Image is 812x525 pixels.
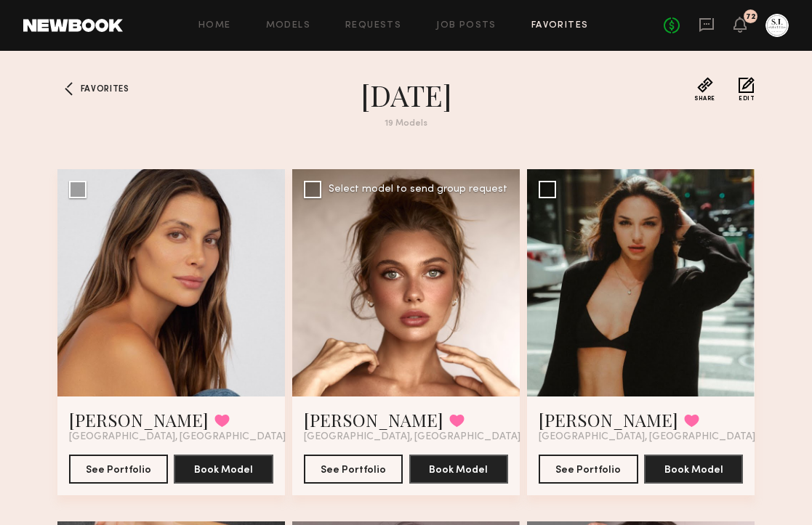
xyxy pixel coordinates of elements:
h1: [DATE] [145,77,668,113]
button: See Portfolio [69,455,169,484]
div: 72 [746,13,756,21]
span: [GEOGRAPHIC_DATA], [GEOGRAPHIC_DATA] [69,431,286,443]
span: [GEOGRAPHIC_DATA], [GEOGRAPHIC_DATA] [304,431,520,443]
a: [PERSON_NAME] [304,408,443,431]
a: Models [266,21,310,30]
button: Edit [739,77,755,102]
div: 19 Models [145,119,668,129]
button: Share [694,77,715,102]
button: See Portfolio [304,455,403,484]
span: Favorites [81,85,129,94]
a: Favorites [531,21,589,30]
a: Book Model [409,463,509,475]
a: [PERSON_NAME] [539,408,678,431]
button: See Portfolio [539,455,638,484]
button: Book Model [409,455,509,484]
button: Book Model [174,455,273,484]
div: Select model to send group request [329,184,507,195]
a: Job Posts [436,21,497,30]
a: Book Model [174,463,273,475]
span: [GEOGRAPHIC_DATA], [GEOGRAPHIC_DATA] [539,431,755,443]
a: Favorites [57,77,81,100]
span: Share [694,96,715,102]
a: [PERSON_NAME] [69,408,209,431]
a: Requests [345,21,401,30]
span: Edit [739,96,755,102]
button: Book Model [644,455,744,484]
a: Book Model [644,463,744,475]
a: Home [198,21,231,30]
